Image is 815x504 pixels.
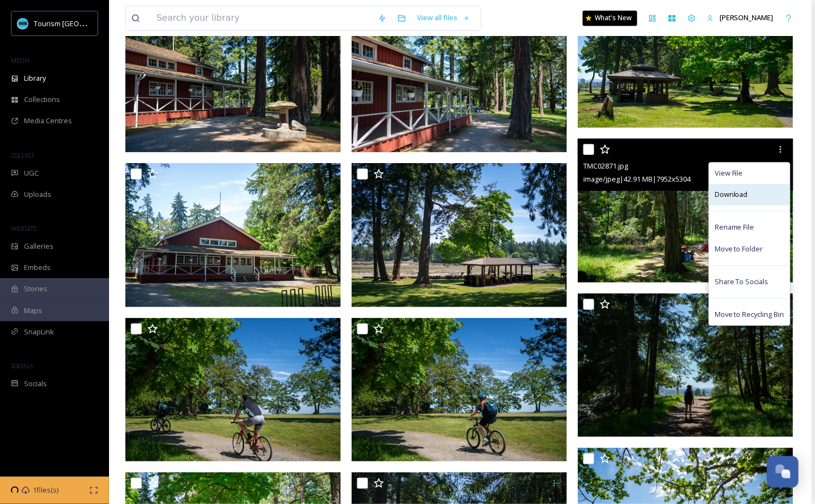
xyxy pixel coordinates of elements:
[583,10,637,26] a: What's New
[33,485,58,495] span: 1 files(s)
[24,94,60,105] span: Collections
[715,244,763,254] span: Move to Folder
[17,18,28,29] img: tourism_nanaimo_logo.jpeg
[11,151,34,159] span: COLLECT
[24,284,47,294] span: Stories
[24,189,51,200] span: Uploads
[34,18,131,28] span: Tourism [GEOGRAPHIC_DATA]
[24,305,42,316] span: Maps
[767,456,799,488] button: Open Chat
[125,318,341,462] img: TMC02874.jpg
[24,73,46,83] span: Library
[352,9,567,153] img: TMC02881.jpg
[125,163,341,307] img: TMC02877.jpg
[24,262,51,273] span: Embeds
[583,174,691,184] span: image/jpeg | 42.91 MB | 7952 x 5304
[352,163,567,307] img: TMC02876.jpg
[578,293,793,437] img: TMC02864.jpg
[715,168,743,178] span: View File
[715,277,769,287] span: Share To Socials
[151,6,372,30] input: Search your library
[715,222,754,232] span: Rename File
[352,318,567,462] img: TMC02873.jpg
[24,116,72,126] span: Media Centres
[715,189,748,200] span: Download
[125,9,341,153] img: TMC02882.jpg
[11,56,30,64] span: MEDIA
[24,241,53,251] span: Galleries
[578,139,793,283] img: TMC02871.jpg
[715,309,784,320] span: Move to Recycling Bin
[412,7,475,28] a: View all files
[702,7,779,28] a: [PERSON_NAME]
[24,379,47,389] span: Socials
[720,13,774,22] span: [PERSON_NAME]
[583,161,628,171] span: TMC02871.jpg
[11,362,33,370] span: SOCIALS
[24,327,54,337] span: SnapLink
[24,168,39,178] span: UGC
[11,224,36,232] span: WIDGETS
